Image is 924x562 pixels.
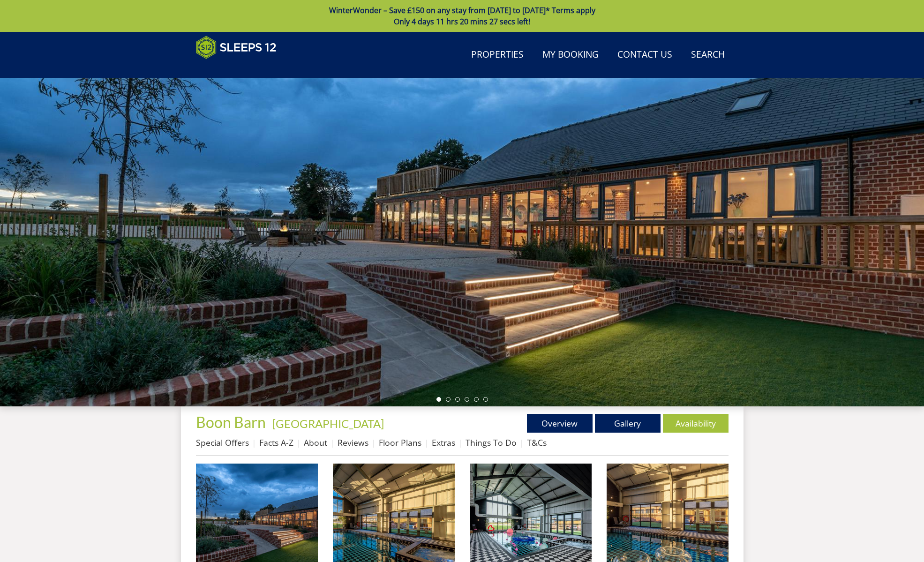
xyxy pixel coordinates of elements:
[527,414,593,433] a: Overview
[792,532,924,562] iframe: LiveChat chat widget
[466,437,517,448] a: Things To Do
[687,45,729,66] a: Search
[539,45,602,66] a: My Booking
[663,414,729,433] a: Availability
[432,437,455,448] a: Extras
[272,417,384,430] a: [GEOGRAPHIC_DATA]
[196,437,249,448] a: Special Offers
[269,417,384,430] span: -
[338,437,368,448] a: Reviews
[196,413,269,431] a: Boon Barn
[379,437,421,448] a: Floor Plans
[595,414,661,433] a: Gallery
[527,437,547,448] a: T&Cs
[614,45,676,66] a: Contact Us
[191,65,290,73] iframe: Customer reviews powered by Trustpilot
[394,16,530,27] span: Only 4 days 11 hrs 20 mins 27 secs left!
[304,437,327,448] a: About
[259,437,293,448] a: Facts A-Z
[196,413,266,431] span: Boon Barn
[467,45,527,66] a: Properties
[196,36,277,59] img: Sleeps 12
